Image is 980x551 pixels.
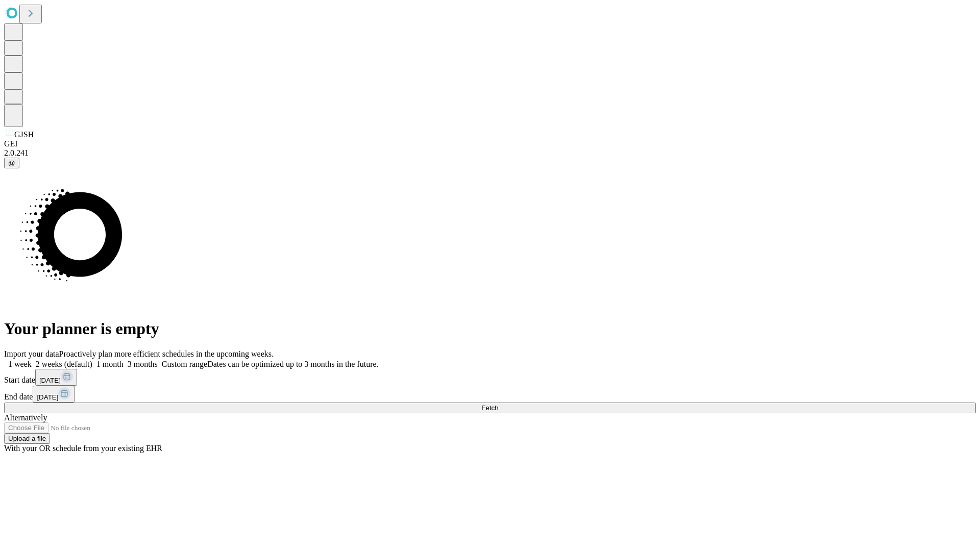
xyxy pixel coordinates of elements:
span: [DATE] [39,377,61,384]
h1: Your planner is empty [4,319,976,338]
span: Import your data [4,349,59,358]
div: Start date [4,369,976,386]
button: Fetch [4,403,976,413]
span: Custom range [162,360,207,368]
span: Proactively plan more efficient schedules in the upcoming weeks. [59,349,274,358]
span: With your OR schedule from your existing EHR [4,444,162,453]
span: 1 month [96,360,124,368]
button: [DATE] [35,369,77,386]
button: Upload a file [4,433,50,444]
span: GJSH [14,130,34,139]
span: 2 weeks (default) [36,360,92,368]
span: Dates can be optimized up to 3 months in the future. [207,360,378,368]
span: [DATE] [37,393,58,401]
span: Alternatively [4,413,47,422]
button: [DATE] [33,386,75,403]
div: 2.0.241 [4,148,976,158]
div: GEI [4,139,976,148]
div: End date [4,386,976,403]
button: @ [4,158,19,168]
span: 1 week [8,360,32,368]
span: 3 months [128,360,158,368]
span: @ [8,159,15,167]
span: Fetch [481,404,498,412]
